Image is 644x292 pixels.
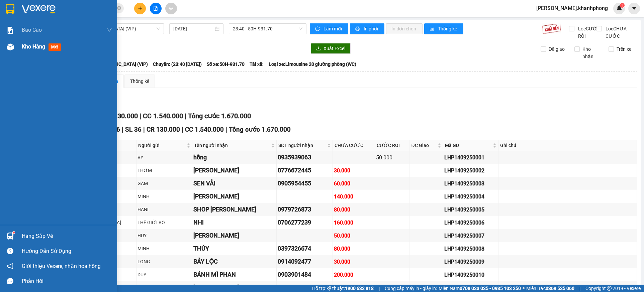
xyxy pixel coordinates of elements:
[130,78,149,85] div: Thống kê
[277,164,333,177] td: 0776672445
[526,285,574,292] span: Miền Bắc
[334,245,374,253] div: 80.000
[122,126,123,133] span: |
[379,285,380,292] span: |
[137,258,191,265] div: LONG
[438,25,458,32] span: Thống kê
[277,151,333,164] td: 0935939063
[620,3,625,8] sup: 1
[631,5,637,11] span: caret-down
[192,151,277,164] td: hồng
[579,285,580,292] span: |
[316,46,321,51] span: download
[233,24,303,34] span: 23:40 - 50H-931.70
[376,153,408,162] div: 50.000
[443,151,498,164] td: LHP1409250001
[137,245,191,252] div: MINH
[193,257,275,266] div: BẢY LỘC
[312,285,374,292] span: Hỗ trợ kỹ thuật:
[22,26,42,34] span: Báo cáo
[350,23,384,34] button: printerIn phơi
[193,153,275,162] div: hồng
[628,3,640,14] button: caret-down
[207,60,245,68] span: Số xe: 50H-931.70
[134,3,146,14] button: plus
[315,26,321,32] span: sync
[173,25,213,32] input: 14/09/2025
[185,112,186,120] span: |
[430,26,435,32] span: bar-chart
[278,270,332,279] div: 0903901484
[278,205,332,214] div: 0979726873
[443,255,498,268] td: LHP1409250009
[147,126,180,133] span: CR 130.000
[165,3,177,14] button: aim
[277,255,333,268] td: 0914092477
[334,284,374,292] div: 40.000
[424,23,463,34] button: bar-chartThống kê
[278,179,332,188] div: 0905954455
[117,5,121,12] span: close-circle
[542,23,561,34] img: 9k=
[444,166,497,175] div: LHP1409250002
[193,166,275,175] div: [PERSON_NAME]
[278,244,332,253] div: 0397326674
[364,25,379,32] span: In phơi
[443,203,498,216] td: LHP1409250005
[125,126,142,133] span: SL 36
[277,268,333,281] td: 0903901484
[443,190,498,203] td: LHP1409250004
[7,278,13,284] span: message
[444,153,497,162] div: LHP1409250001
[278,142,326,149] span: SĐT người nhận
[616,5,622,11] img: icon-new-feature
[334,218,374,227] div: 160.000
[278,166,332,175] div: 0776672445
[192,268,277,281] td: BÁNH MÌ PHAN
[140,112,141,120] span: |
[443,216,498,229] td: LHP1409250006
[277,177,333,190] td: 0905954455
[22,276,112,286] div: Phản hồi
[444,218,497,227] div: LHP1409250006
[137,206,191,213] div: HANI
[498,140,637,151] th: Ghi chú
[607,286,612,291] span: copyright
[193,179,275,188] div: SEN VẢI
[22,43,45,50] span: Kho hàng
[546,45,567,53] span: Đã giao
[137,180,191,187] div: GẤM
[460,286,521,291] strong: 0708 023 035 - 0935 103 250
[194,142,270,149] span: Tên người nhận
[192,164,277,177] td: MINH ĐẠT
[137,284,191,291] div: CTY YOURPROTEIN
[192,229,277,242] td: QUANG PHÚC
[138,6,143,11] span: plus
[444,245,497,253] div: LHP1409250008
[443,229,498,242] td: LHP1409250007
[99,126,120,133] span: Đơn 26
[443,242,498,255] td: LHP1409250008
[439,285,521,292] span: Miền Nam
[334,258,374,266] div: 30.000
[333,140,375,151] th: CHƯA CƯỚC
[13,232,15,234] sup: 1
[169,6,173,11] span: aim
[334,179,374,188] div: 60.000
[269,60,356,68] span: Loại xe: Limousine 20 giường phòng (WC)
[411,142,436,149] span: ĐC Giao
[8,43,38,75] b: [PERSON_NAME]
[385,285,437,292] span: Cung cấp máy in - giấy in:
[580,45,603,60] span: Kho nhận
[192,242,277,255] td: THÚY
[193,270,275,279] div: BÁNH MÌ PHAN
[334,192,374,201] div: 140.000
[444,232,497,240] div: LHP1409250007
[546,286,574,291] strong: 0369 525 060
[22,262,101,270] span: Giới thiệu Vexere, nhận hoa hồng
[22,231,112,241] div: Hàng sắp về
[7,233,14,240] img: warehouse-icon
[192,203,277,216] td: SHOP TRẦN LÝ
[193,231,275,240] div: [PERSON_NAME]
[143,112,183,120] span: CC 1.540.000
